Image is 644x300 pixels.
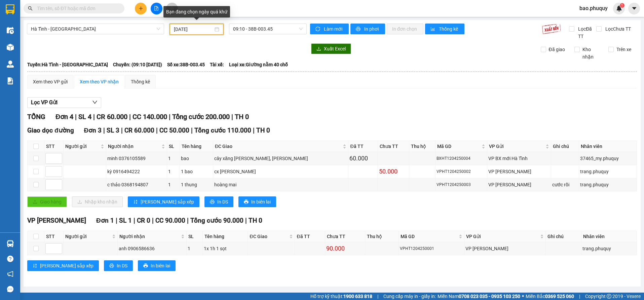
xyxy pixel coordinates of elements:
button: uploadGiao hàng [27,196,67,207]
th: Chưa TT [378,141,409,152]
span: Người gửi [65,233,111,240]
div: c thảo 0368194807 [107,181,166,188]
button: printerIn biên lai [238,196,276,207]
div: trang.phuquy [580,168,636,175]
span: | [152,217,154,224]
div: 60.000 [349,154,376,163]
th: Tên hàng [203,231,248,242]
td: VPHT1204250002 [435,165,487,178]
span: Hỗ trợ kỹ thuật: [310,293,372,300]
div: 1 thung [181,181,212,188]
th: Thu hộ [409,141,436,152]
span: | [75,113,77,121]
span: sync [315,27,321,32]
span: VP Gửi [489,143,544,150]
span: | [187,217,189,224]
button: caret-down [628,3,640,14]
button: file-add [151,3,162,14]
span: CR 0 [137,217,150,224]
span: TỔNG [27,113,45,121]
div: 50.000 [379,167,408,176]
button: sort-ascending[PERSON_NAME] sắp xếp [128,196,199,207]
button: In đơn chọn [387,24,423,34]
div: VP [PERSON_NAME] [488,168,550,175]
b: Tuyến: Hà Tĩnh - [GEOGRAPHIC_DATA] [27,62,108,67]
button: syncLàm mới [310,24,349,34]
span: In phơi [364,25,380,33]
th: SL [187,231,203,242]
span: sort-ascending [33,263,37,269]
div: VP BX mới Hà Tĩnh [488,155,550,162]
strong: 0369 525 060 [545,294,574,299]
span: message [7,286,13,292]
span: SL 3 [107,126,119,134]
span: printer [244,199,249,205]
span: | [377,293,378,300]
th: STT [44,231,64,242]
span: | [121,126,123,134]
th: Đã TT [295,231,325,242]
div: 1 [168,168,179,175]
span: file-add [154,6,159,11]
span: printer [143,263,148,269]
span: caret-down [631,5,637,11]
div: cây xăng [PERSON_NAME], [PERSON_NAME] [214,155,347,162]
th: STT [44,141,64,152]
span: Mã GD [401,233,457,240]
span: In DS [217,198,228,205]
span: search [28,6,33,11]
span: Tổng cước 90.000 [190,217,243,224]
span: Xuất Excel [324,45,346,52]
span: ⚪️ [522,295,524,298]
button: printerIn biên lai [138,260,176,271]
span: In biên lai [151,262,170,269]
span: Miền Nam [438,293,520,300]
span: Chuyến: (09:10 [DATE]) [113,61,162,68]
span: down [92,100,98,105]
span: | [579,293,580,300]
div: trang.phuquy [580,181,636,188]
button: downloadXuất Excel [311,43,351,54]
div: Thống kê [131,78,150,85]
div: 1 [188,245,201,252]
span: | [93,113,95,121]
button: downloadNhập kho nhận [72,196,123,207]
th: Chưa TT [325,231,365,242]
button: printerIn DS [104,260,133,271]
div: 37465_my.phuquy [580,155,636,162]
img: icon-new-feature [616,5,622,11]
div: 1 [168,155,179,162]
img: warehouse-icon [7,27,14,34]
button: plus [135,3,147,14]
button: printerIn DS [204,196,233,207]
span: | [245,217,247,224]
span: Đơn 1 [96,217,114,224]
th: Thu hộ [365,231,399,242]
span: Thống kê [439,25,459,33]
img: logo-vxr [6,4,14,14]
span: TH 0 [256,126,270,134]
img: 9k= [542,24,561,34]
img: warehouse-icon [7,61,14,68]
div: 90.000 [326,244,364,253]
span: ĐC Giao [250,233,288,240]
span: plus [139,6,143,11]
span: Kho nhận [580,46,603,61]
th: Đã TT [348,141,378,152]
th: Tên hàng [180,141,213,152]
th: SL [167,141,180,152]
span: | [156,126,158,134]
span: Mã GD [437,143,480,150]
span: question-circle [7,256,13,262]
div: Bạn đang chọn ngày quá khứ [163,6,230,17]
td: VPHT1204250001 [399,242,464,255]
button: Lọc VP Gửi [27,97,101,108]
span: Đã giao [546,46,568,53]
span: SL 4 [78,113,91,121]
span: Cung cấp máy in - giấy in: [383,293,436,300]
span: In biên lai [251,198,271,205]
span: Lọc Chưa TT [603,25,632,33]
span: Người nhận [119,233,179,240]
span: VP [PERSON_NAME] [27,217,86,224]
span: | [116,217,117,224]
